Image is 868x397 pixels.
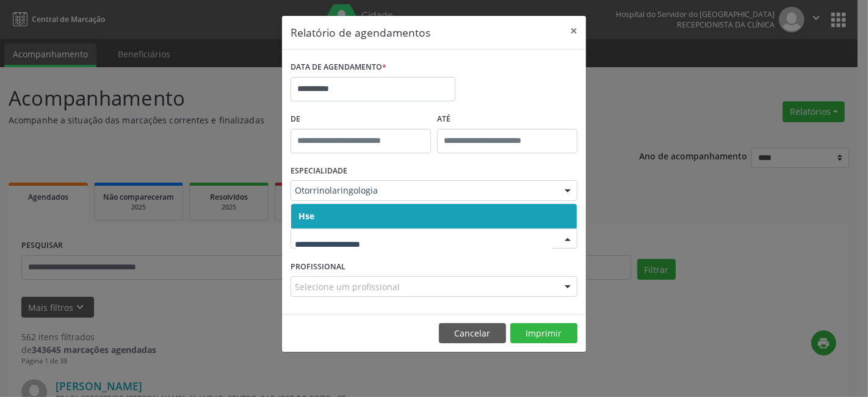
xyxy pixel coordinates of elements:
button: Imprimir [510,323,577,344]
label: ESPECIALIDADE [291,162,347,181]
button: Close [562,16,586,46]
label: ATÉ [437,110,577,129]
span: Selecione um profissional [295,280,400,293]
button: Cancelar [439,323,506,344]
span: Otorrinolaringologia [295,184,552,197]
h5: Relatório de agendamentos [291,24,430,40]
label: DATA DE AGENDAMENTO [291,58,386,77]
span: Hse [298,210,314,222]
label: De [291,110,431,129]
